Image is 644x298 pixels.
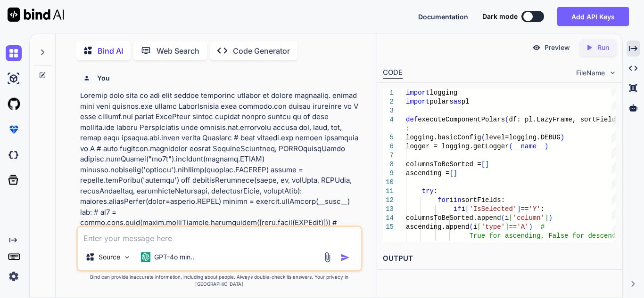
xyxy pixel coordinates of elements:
span: ( [481,134,485,141]
span: def [406,116,418,123]
div: 14 [383,214,394,223]
span: ascending.append [406,223,469,231]
span: 'Y' [529,205,541,213]
span: level=logging.DEBUG [485,134,561,141]
span: __name__ [513,143,545,150]
span: in [454,196,462,204]
span: ) [549,214,553,222]
span: sortFields: [462,196,505,204]
span: ] [545,214,548,222]
span: logging.basicConfig [406,134,481,141]
span: : [541,205,545,213]
span: import [406,89,429,97]
img: githubLight [6,96,22,112]
div: CODE [383,67,403,79]
div: 1 [383,89,394,97]
span: i [505,214,509,222]
p: Code Generator [233,45,290,56]
div: 4 [383,115,394,124]
span: pl [462,98,470,105]
span: ) [529,223,533,231]
span: Documentation [418,13,468,21]
img: chevron down [609,69,617,77]
span: 'column' [513,214,545,222]
span: Dark mode [482,12,518,21]
p: GPT-4o min.. [154,252,194,262]
p: Preview [545,43,570,52]
span: executeComponentPolars [418,116,505,123]
div: 13 [383,205,394,214]
h2: OUTPUT [377,248,622,270]
div: 16 [383,241,394,250]
p: Source [99,252,120,262]
span: i [449,196,453,204]
span: [ [465,205,469,213]
img: attachment [322,252,333,263]
div: 12 [383,196,394,205]
span: logger = logging.getLogger [406,143,509,150]
span: polars [429,98,453,105]
button: Add API Keys [557,7,629,26]
span: 'A' [517,223,528,231]
span: i [462,205,465,213]
div: 8 [383,160,394,169]
img: premium [6,121,22,137]
span: ] [517,205,520,213]
img: GPT-4o mini [141,252,150,262]
span: [ [477,223,481,231]
span: ) [545,143,548,150]
span: i [473,223,477,231]
div: 2 [383,97,394,106]
div: 10 [383,178,394,187]
img: darkCloudIdeIcon [6,147,22,163]
span: : [434,187,438,195]
span: True for ascending, False for descending [469,232,627,240]
span: FileName [576,68,605,78]
span: [ [509,214,512,222]
span: == [509,223,517,231]
span: columnsToBeSorted = [406,161,481,168]
img: icon [340,253,350,262]
div: 7 [383,151,394,160]
span: for [438,196,449,204]
button: Documentation [418,12,468,22]
div: 5 [383,133,394,142]
div: 15 [383,223,394,232]
p: Web Search [157,45,199,56]
span: ( [505,116,509,123]
span: ( [509,143,512,150]
span: ascending = [406,169,449,177]
span: import [406,98,429,105]
span: ) [561,134,564,141]
span: : [406,125,410,132]
h6: You [97,73,110,83]
p: Run [597,43,609,52]
span: [ [449,169,453,177]
span: ( [501,214,505,222]
img: Bind AI [8,8,64,22]
span: # [541,223,545,231]
div: 9 [383,169,394,178]
div: 3 [383,106,394,115]
span: try [422,187,434,195]
span: [ [481,161,485,168]
span: columnsToBeSorted.append [406,214,501,222]
span: ] [505,223,509,231]
img: ai-studio [6,71,22,87]
span: if [454,205,462,213]
div: 11 [383,187,394,196]
span: logging [429,89,457,97]
img: chat [6,45,22,61]
span: ( [469,223,473,231]
p: Bind can provide inaccurate information, including about people. Always double-check its answers.... [76,274,363,288]
p: Bind AI [98,45,123,56]
span: df: pl.LazyFrame, sortFields [509,116,619,123]
img: preview [532,43,541,52]
span: == [521,205,529,213]
span: 'IsSelected' [469,205,517,213]
span: as [454,98,462,105]
span: ] [454,169,457,177]
img: settings [6,268,22,284]
img: Pick Models [123,253,131,261]
span: ] [485,161,489,168]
